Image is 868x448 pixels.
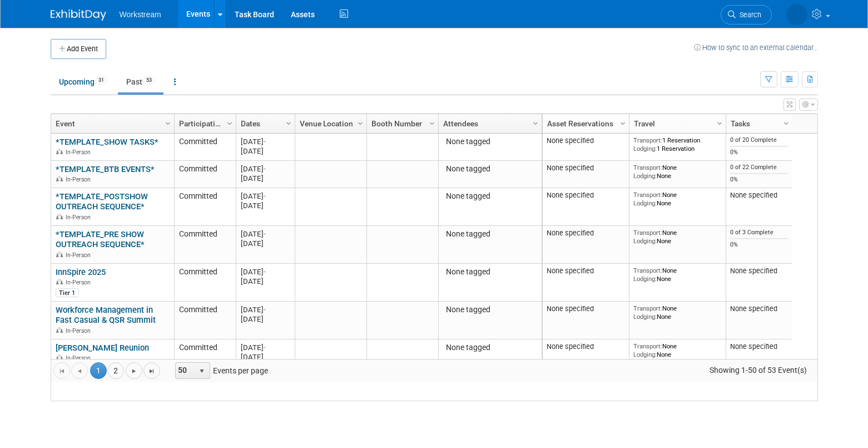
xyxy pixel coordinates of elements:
span: - [264,137,266,146]
span: Go to the next page [130,367,138,376]
span: Column Settings [715,119,724,128]
span: None specified [547,191,594,199]
span: In-Person [66,214,94,221]
a: Column Settings [162,114,174,131]
span: In-Person [66,149,94,156]
span: None specified [547,267,594,275]
span: 31 [95,76,107,85]
div: [DATE] [241,174,290,183]
a: Upcoming31 [51,71,116,92]
a: Dates [241,114,287,133]
span: In-Person [66,176,94,183]
div: [DATE] [241,201,290,210]
span: Workstream [120,10,161,19]
a: InnSpire 2025 [56,267,106,277]
td: Committed [174,302,236,339]
a: How to sync to an external calendar... [694,43,818,52]
div: [DATE] [241,343,290,352]
a: *TEMPLATE_POSTSHOW OUTREACH SEQUENCE* [56,191,148,212]
span: Column Settings [428,119,437,128]
span: 53 [143,76,155,85]
span: Column Settings [284,119,293,128]
div: 0% [730,176,788,184]
div: None None [633,164,721,180]
div: [DATE] [241,352,290,362]
td: Committed [174,188,236,226]
span: Lodging: [633,275,657,283]
td: Committed [174,134,236,161]
a: Column Settings [780,114,792,131]
img: In-Person Event [56,355,63,360]
div: None tagged [443,267,537,277]
div: None tagged [443,137,537,147]
div: None specified [730,191,788,200]
span: - [264,306,266,314]
div: [DATE] [241,229,290,239]
div: [DATE] [241,267,290,277]
img: ExhibitDay [51,9,106,21]
a: Venue Location [300,114,359,133]
span: Go to the first page [57,367,66,376]
span: Events per page [161,362,279,379]
a: *TEMPLATE_PRE SHOW OUTREACH SEQUENCE* [56,229,145,250]
span: In-Person [66,355,94,362]
span: Column Settings [618,119,627,128]
span: - [264,343,266,352]
a: Travel [634,114,718,133]
div: [DATE] [241,164,290,174]
div: None tagged [443,229,537,239]
a: *TEMPLATE_BTB EVENTS* [56,164,155,174]
a: Go to the last page [143,362,160,379]
span: None specified [547,164,594,172]
span: Go to the previous page [75,367,84,376]
span: - [264,230,266,238]
span: In-Person [66,327,94,334]
span: Column Settings [531,119,540,128]
div: None tagged [443,305,537,315]
span: 1 [90,362,107,379]
a: Workforce Management in Fast Casual & QSR Summit [56,305,156,326]
div: None None [633,229,721,245]
a: Attendees [443,114,534,133]
td: Committed [174,264,236,302]
img: In-Person Event [56,279,63,284]
div: None tagged [443,191,537,201]
a: Go to the next page [126,362,142,379]
a: Participation [179,114,229,133]
span: select [197,367,206,376]
div: None specified [730,304,788,313]
div: None None [633,191,721,207]
a: Column Settings [426,114,438,131]
a: Past53 [118,71,163,92]
div: [DATE] [241,191,290,201]
td: Committed [174,226,236,264]
a: Booth Number [371,114,431,133]
span: Lodging: [633,237,657,245]
div: None tagged [443,343,537,353]
span: Transport: [633,229,662,237]
div: 1 Reservation 1 Reservation [633,136,721,152]
span: - [264,268,266,276]
span: None specified [547,136,594,145]
span: Transport: [633,304,662,312]
a: Column Settings [282,114,295,131]
img: In-Person Event [56,149,63,154]
span: Showing 1-50 of 53 Event(s) [699,362,817,378]
img: In-Person Event [56,327,63,333]
div: None None [633,342,721,358]
span: Transport: [633,191,662,199]
span: Transport: [633,164,662,171]
img: In-Person Event [56,252,63,257]
span: Lodging: [633,351,657,358]
span: None specified [547,304,594,313]
div: 0 of 22 Complete [730,164,788,171]
a: Event [56,114,167,133]
span: In-Person [66,279,94,286]
span: - [264,192,266,200]
div: Tier 1 [56,288,79,297]
div: 0% [730,149,788,156]
a: Column Settings [617,114,629,131]
div: None specified [730,267,788,275]
div: None tagged [443,164,537,174]
div: 0 of 20 Complete [730,136,788,144]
